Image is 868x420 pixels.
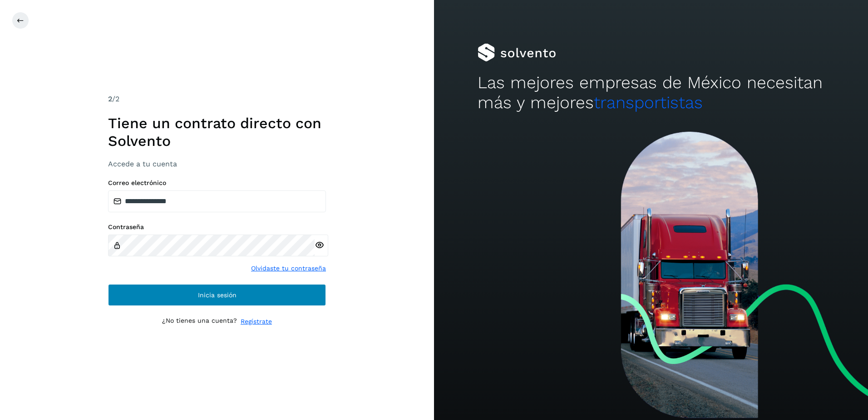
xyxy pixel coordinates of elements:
span: transportistas [594,93,703,112]
label: Contraseña [108,223,326,231]
span: Inicia sesión [198,292,237,298]
h3: Accede a tu cuenta [108,160,326,168]
a: Regístrate [241,317,272,326]
h1: Tiene un contrato directo con Solvento [108,115,326,150]
button: Inicia sesión [108,284,326,306]
label: Correo electrónico [108,179,326,187]
a: Olvidaste tu contraseña [251,264,326,273]
div: /2 [108,94,326,105]
span: 2 [108,95,112,103]
p: ¿No tienes una cuenta? [162,317,237,326]
h2: Las mejores empresas de México necesitan más y mejores [478,73,825,113]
